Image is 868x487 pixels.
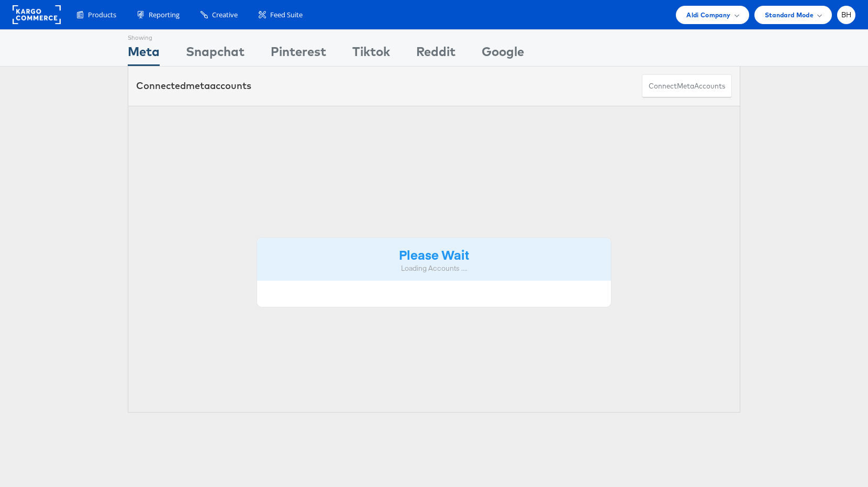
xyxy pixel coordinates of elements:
[482,42,524,66] div: Google
[271,42,326,66] div: Pinterest
[416,42,455,66] div: Reddit
[149,10,180,20] span: Reporting
[686,9,730,20] span: Aldi Company
[186,42,244,66] div: Snapchat
[352,42,390,66] div: Tiktok
[265,263,603,273] div: Loading Accounts ....
[136,79,251,93] div: Connected accounts
[270,10,303,20] span: Feed Suite
[128,30,160,42] div: Showing
[128,42,160,66] div: Meta
[677,81,694,91] span: meta
[642,74,732,98] button: ConnectmetaAccounts
[841,12,852,18] span: BH
[212,10,238,20] span: Creative
[186,80,210,92] span: meta
[399,246,469,263] strong: Please Wait
[765,9,814,20] span: Standard Mode
[88,10,116,20] span: Products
